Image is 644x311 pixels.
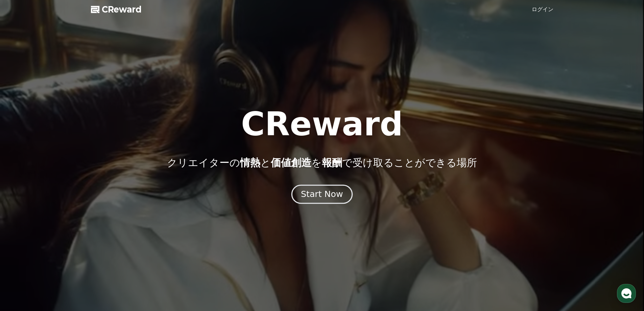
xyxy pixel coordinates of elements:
[240,157,260,169] span: 情熱
[91,4,142,15] a: CReward
[532,5,553,14] a: ログイン
[100,225,117,230] span: Settings
[293,192,351,198] a: Start Now
[291,184,353,204] button: Start Now
[167,157,477,169] p: クリエイターの と を で受け取ることができる場所
[102,4,142,15] span: CReward
[87,215,130,231] a: Settings
[45,215,87,231] a: Messages
[322,157,342,169] span: 報酬
[271,157,311,169] span: 価値創造
[17,225,29,230] span: Home
[301,188,343,200] div: Start Now
[241,108,403,140] h1: CReward
[2,215,45,231] a: Home
[56,225,76,230] span: Messages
